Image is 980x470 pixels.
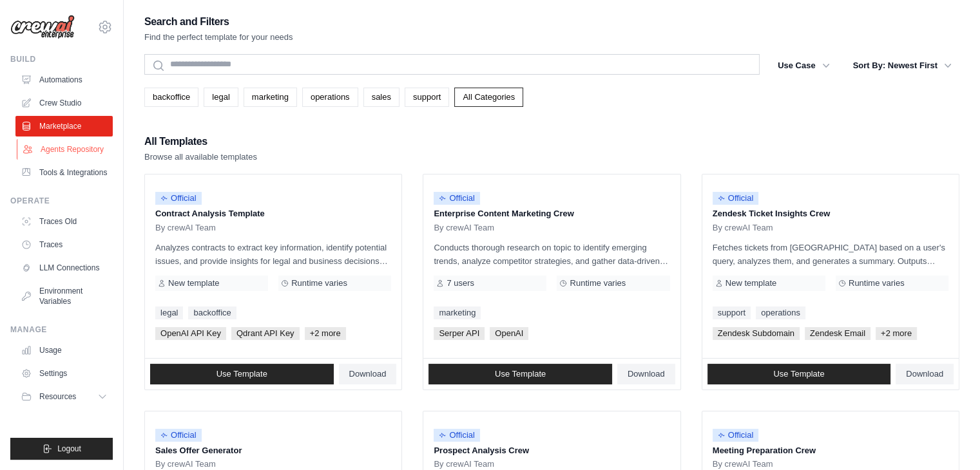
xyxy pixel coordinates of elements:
[628,369,665,379] span: Download
[363,88,399,107] a: sales
[155,192,202,205] span: Official
[428,364,612,384] a: Use Template
[188,306,236,319] a: backoffice
[725,278,776,288] span: New template
[849,278,905,288] span: Runtime varies
[155,444,391,457] p: Sales Offer Generator
[10,54,113,64] div: Build
[15,162,113,183] a: Tools & Integrations
[15,234,113,255] a: Traces
[495,369,546,379] span: Use Template
[770,54,838,77] button: Use Case
[434,459,494,469] span: By crewAI Team
[447,278,474,288] span: 7 users
[231,327,300,340] span: Qdrant API Key
[15,211,113,232] a: Traces Old
[244,88,297,107] a: marketing
[155,429,202,442] span: Official
[144,133,257,151] h2: All Templates
[15,386,113,407] button: Resources
[15,70,113,90] a: Automations
[291,278,347,288] span: Runtime varies
[906,369,943,379] span: Download
[339,364,397,384] a: Download
[454,88,523,107] a: All Categories
[15,116,113,136] a: Marketplace
[155,459,216,469] span: By crewAI Team
[845,54,959,77] button: Sort By: Newest First
[713,223,773,233] span: By crewAI Team
[434,306,481,319] a: marketing
[305,327,346,340] span: +2 more
[15,363,113,384] a: Settings
[434,192,480,205] span: Official
[144,13,293,31] h2: Search and Filters
[713,327,800,340] span: Zendesk Subdomain
[434,327,485,340] span: Serper API
[10,438,113,460] button: Logout
[57,444,81,454] span: Logout
[144,151,257,164] p: Browse all available templates
[144,31,293,44] p: Find the perfect template for your needs
[15,281,113,312] a: Environment Variables
[805,327,870,340] span: Zendesk Email
[713,306,751,319] a: support
[144,88,198,107] a: backoffice
[155,223,216,233] span: By crewAI Team
[216,369,267,379] span: Use Template
[773,369,824,379] span: Use Template
[617,364,675,384] a: Download
[155,306,183,319] a: legal
[434,429,480,442] span: Official
[896,364,954,384] a: Download
[713,429,759,442] span: Official
[707,364,891,384] a: Use Template
[713,192,759,205] span: Official
[39,391,76,402] span: Resources
[713,241,948,268] p: Fetches tickets from [GEOGRAPHIC_DATA] based on a user's query, analyzes them, and generates a su...
[10,196,113,206] div: Operate
[713,207,948,220] p: Zendesk Ticket Insights Crew
[302,88,358,107] a: operations
[10,324,113,335] div: Manage
[876,327,917,340] span: +2 more
[155,241,391,268] p: Analyzes contracts to extract key information, identify potential issues, and provide insights fo...
[10,15,75,39] img: Logo
[17,139,114,160] a: Agents Repository
[168,278,219,288] span: New template
[713,459,773,469] span: By crewAI Team
[150,364,334,384] a: Use Template
[15,258,113,278] a: LLM Connections
[349,369,387,379] span: Download
[756,306,805,319] a: operations
[155,207,391,220] p: Contract Analysis Template
[15,340,113,361] a: Usage
[570,278,626,288] span: Runtime varies
[405,88,449,107] a: support
[204,88,238,107] a: legal
[155,327,226,340] span: OpenAI API Key
[713,444,948,457] p: Meeting Preparation Crew
[490,327,528,340] span: OpenAI
[15,93,113,113] a: Crew Studio
[434,444,669,457] p: Prospect Analysis Crew
[434,241,669,268] p: Conducts thorough research on topic to identify emerging trends, analyze competitor strategies, a...
[434,223,494,233] span: By crewAI Team
[434,207,669,220] p: Enterprise Content Marketing Crew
